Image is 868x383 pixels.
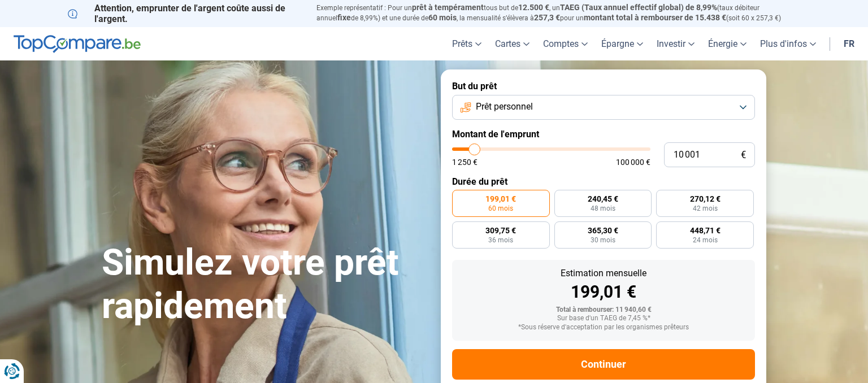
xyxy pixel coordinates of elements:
[485,227,516,234] span: 309,75 €
[412,3,484,12] span: prêt à tempérament
[690,227,721,234] span: 448,71 €
[594,27,650,60] a: Épargne
[591,205,615,212] span: 48 mois
[591,237,615,243] span: 30 mois
[68,3,303,24] p: Attention, emprunter de l'argent coûte aussi de l'argent.
[476,101,533,113] span: Prêt personnel
[461,324,746,332] div: *Sous réserve d'acceptation par les organismes prêteurs
[753,27,823,60] a: Plus d'infos
[316,3,800,23] p: Exemple représentatif : Pour un tous but de , un (taux débiteur annuel de 8,99%) et une durée de ...
[690,195,721,203] span: 270,12 €
[337,13,351,22] span: fixe
[588,227,618,234] span: 365,30 €
[584,13,726,22] span: montant total à rembourser de 15.438 €
[428,13,457,22] span: 60 mois
[452,158,478,166] span: 1 250 €
[560,3,717,12] span: TAEG (Taux annuel effectif global) de 8,99%
[650,27,701,60] a: Investir
[693,237,718,243] span: 24 mois
[452,81,755,92] label: But du prêt
[102,241,427,328] h1: Simulez votre prêt rapidement
[741,150,746,160] span: €
[485,195,516,203] span: 199,01 €
[452,129,755,140] label: Montant de l'emprunt
[452,176,755,187] label: Durée du prêt
[461,284,746,301] div: 199,01 €
[616,158,650,166] span: 100 000 €
[445,27,488,60] a: Prêts
[488,27,536,60] a: Cartes
[488,205,513,212] span: 60 mois
[701,27,753,60] a: Énergie
[693,205,718,212] span: 42 mois
[461,306,746,314] div: Total à rembourser: 11 940,60 €
[14,35,141,53] img: TopCompare
[452,95,755,120] button: Prêt personnel
[588,195,618,203] span: 240,45 €
[452,349,755,380] button: Continuer
[518,3,549,12] span: 12.500 €
[461,315,746,323] div: Sur base d'un TAEG de 7,45 %*
[488,237,513,243] span: 36 mois
[536,27,594,60] a: Comptes
[534,13,560,22] span: 257,3 €
[837,27,861,60] a: fr
[461,269,746,278] div: Estimation mensuelle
